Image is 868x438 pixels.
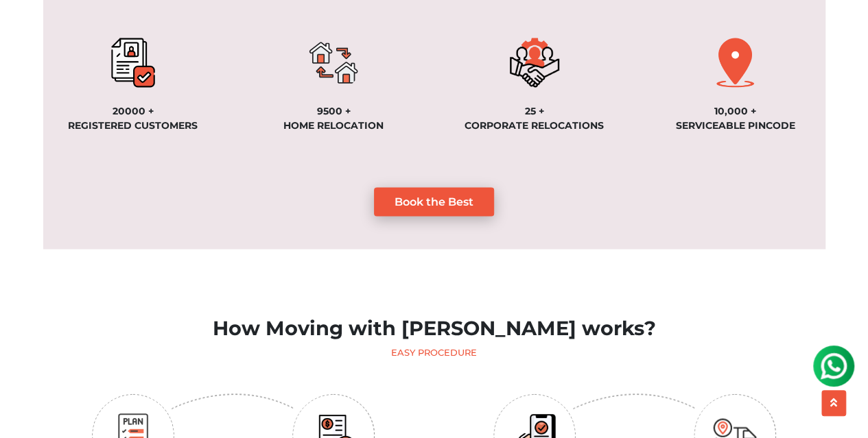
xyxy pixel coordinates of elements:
[504,38,565,87] img: corporate-relations
[445,104,625,118] div: 25 +
[103,38,163,87] img: registered_customers
[645,104,825,118] div: 10,000 +
[244,118,424,132] div: Home Relocation
[14,14,41,41] img: whatsapp-icon.svg
[43,118,224,132] div: Registered Customers
[244,104,424,118] div: 9500 +
[374,187,494,216] a: Book the Best
[821,390,846,416] button: scroll up
[43,345,825,359] div: Easy Procedure
[43,104,224,118] div: 20000 +
[445,118,625,132] div: CORPORATE RELOCATIONS
[645,118,825,132] div: Serviceable pincode
[43,316,825,340] h2: How Moving with [PERSON_NAME] works?
[705,38,765,87] img: serviceable_pincode
[303,38,364,87] img: home-relocation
